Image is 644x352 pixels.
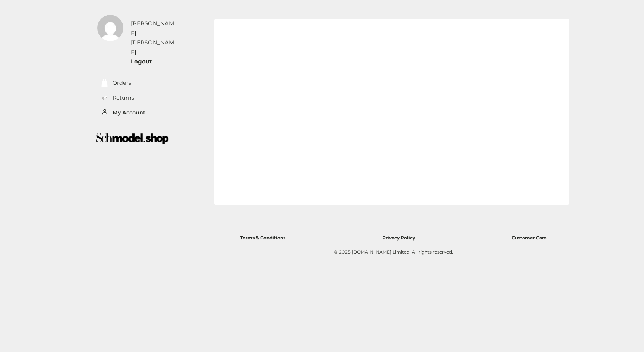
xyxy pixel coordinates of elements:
[512,233,547,241] a: Customer Care
[240,235,285,241] span: Terms & Conditions
[240,233,285,241] a: Terms & Conditions
[113,79,131,87] a: Orders
[113,94,134,102] a: Returns
[382,235,415,241] span: Privacy Policy
[131,19,177,57] div: [PERSON_NAME] [PERSON_NAME]
[512,235,547,241] span: Customer Care
[79,128,185,149] img: boutique-logo.png
[131,58,152,65] a: Logout
[382,233,415,241] a: Privacy Policy
[237,248,550,256] div: © 2025 [DOMAIN_NAME] Limited. All rights reserved.
[113,109,145,117] a: My Account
